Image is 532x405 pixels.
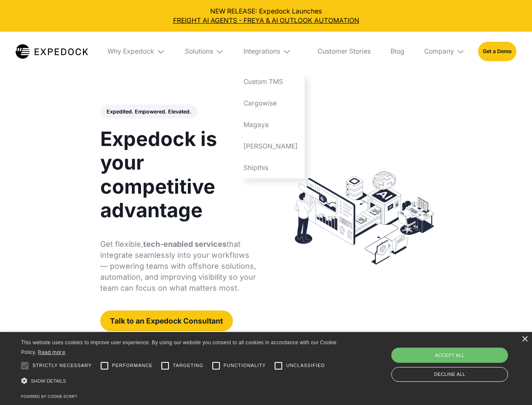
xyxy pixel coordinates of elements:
[38,349,65,355] a: Read more
[21,340,337,355] span: This website uses cookies to improve user experience. By using our website you consent to all coo...
[478,42,516,61] a: Get a Demo
[178,32,230,71] div: Solutions
[143,240,227,248] strong: tech-enabled services
[101,32,172,71] div: Why Expedock
[237,135,305,157] a: [PERSON_NAME]
[424,47,454,56] div: Company
[185,47,213,56] div: Solutions
[237,32,305,71] div: Integrations
[107,47,154,56] div: Why Expedock
[31,378,66,383] span: Show details
[243,47,280,56] div: Integrations
[7,7,526,25] div: NEW RELEASE: Expedock Launches
[7,16,526,25] a: FREIGHT AI AGENTS - FREYA & AI OUTLOOK AUTOMATION
[286,362,325,369] span: Unclassified
[237,93,305,114] a: Cargowise
[21,375,340,387] div: Show details
[417,32,471,71] div: Company
[384,32,411,71] a: Blog
[237,114,305,135] a: Magaya
[311,32,377,71] a: Customer Stories
[392,314,532,405] iframe: Chat Widget
[100,127,257,222] h1: Expedock is your competitive advantage
[100,239,257,294] p: Get flexible, that integrate seamlessly into your workflows — powering teams with offshore soluti...
[237,157,305,178] a: Shipthis
[100,310,233,331] a: Talk to an Expedock Consultant
[224,362,266,369] span: Functionality
[112,362,153,369] span: Performance
[32,362,92,369] span: Strictly necessary
[21,394,78,399] a: Powered by cookie-script
[237,71,305,93] a: Custom TMS
[173,362,203,369] span: Targeting
[237,71,305,178] nav: Integrations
